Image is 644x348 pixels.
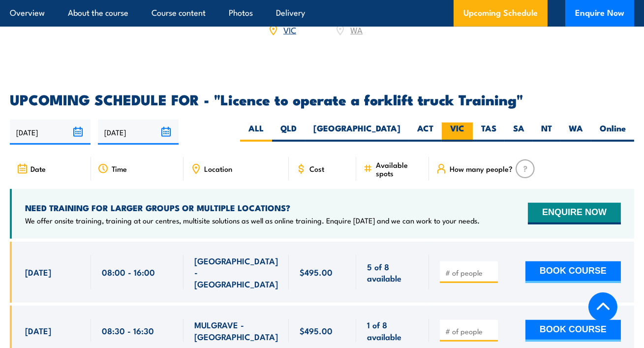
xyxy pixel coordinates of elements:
[376,160,422,177] span: Available spots
[473,123,505,142] label: TAS
[25,216,480,225] p: We offer onsite training, training at our centres, multisite solutions as well as online training...
[10,93,634,105] h2: UPCOMING SCHEDULE FOR - "Licence to operate a forklift truck Training"
[409,123,442,142] label: ACT
[102,325,154,336] span: 08:30 - 16:30
[240,123,272,142] label: ALL
[528,203,621,224] button: ENQUIRE NOW
[442,123,473,142] label: VIC
[505,123,533,142] label: SA
[445,326,494,336] input: # of people
[309,164,324,173] span: Cost
[25,325,51,336] span: [DATE]
[525,320,621,342] button: BOOK COURSE
[367,261,418,284] span: 5 of 8 available
[300,266,333,278] span: $495.00
[525,261,621,283] button: BOOK COURSE
[560,123,591,142] label: WA
[31,164,46,173] span: Date
[591,123,634,142] label: Online
[194,319,278,342] span: MULGRAVE - [GEOGRAPHIC_DATA]
[283,24,296,35] a: VIC
[112,164,127,173] span: Time
[194,255,278,289] span: [GEOGRAPHIC_DATA] - [GEOGRAPHIC_DATA]
[25,266,51,278] span: [DATE]
[25,202,480,213] h4: NEED TRAINING FOR LARGER GROUPS OR MULTIPLE LOCATIONS?
[450,164,513,173] span: How many people?
[305,123,409,142] label: [GEOGRAPHIC_DATA]
[102,266,155,278] span: 08:00 - 16:00
[300,325,333,336] span: $495.00
[445,268,494,278] input: # of people
[10,120,91,145] input: From date
[204,164,232,173] span: Location
[272,123,305,142] label: QLD
[367,319,418,342] span: 1 of 8 available
[533,123,560,142] label: NT
[98,120,179,145] input: To date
